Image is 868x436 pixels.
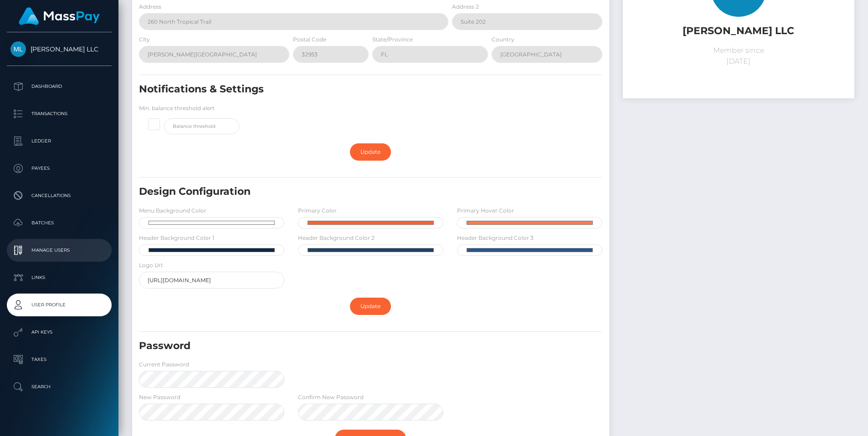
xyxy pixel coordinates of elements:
[457,207,514,215] label: Primary Hover Color
[7,184,112,207] a: Cancellations
[492,35,514,44] label: Country
[139,3,161,11] label: Address
[630,24,847,38] h5: [PERSON_NAME] LLC
[139,360,189,369] label: Current Password
[350,298,391,315] a: Update
[7,130,112,152] a: Ledger
[7,375,112,398] a: Search
[7,321,112,344] a: API Keys
[7,75,112,98] a: Dashboard
[7,239,112,262] a: Manage Users
[452,3,479,11] label: Address 2
[7,266,112,289] a: Links
[10,41,26,57] img: MiCard LLC
[298,207,337,215] label: Primary Color
[10,325,108,339] p: API Keys
[139,207,206,215] label: Menu Background Color
[139,234,214,242] label: Header Background Color 1
[10,107,108,121] p: Transactions
[7,294,112,316] a: User Profile
[7,102,112,125] a: Transactions
[139,35,150,44] label: City
[139,261,164,269] label: Logo Url:
[139,185,528,199] h5: Design Configuration
[139,393,180,401] label: New Password
[350,143,391,161] a: Update
[19,7,100,25] img: MassPay Logo
[372,35,413,44] label: State/Province
[10,80,108,93] p: Dashboard
[10,243,108,257] p: Manage Users
[10,271,108,284] p: Links
[7,45,112,53] span: [PERSON_NAME] LLC
[7,348,112,371] a: Taxes
[10,216,108,230] p: Batches
[10,134,108,148] p: Ledger
[293,35,326,44] label: Postal Code
[630,45,847,67] p: Member since [DATE]
[7,212,112,234] a: Batches
[298,234,375,242] label: Header Background Color 2
[10,353,108,366] p: Taxes
[7,157,112,180] a: Payees
[10,162,108,175] p: Payees
[10,380,108,394] p: Search
[139,104,215,112] label: Min. balance threshold alert
[139,82,528,96] h5: Notifications & Settings
[457,234,534,242] label: Header Background Color 3
[298,393,364,401] label: Confirm New Password
[139,339,528,353] h5: Password
[10,298,108,312] p: User Profile
[10,189,108,203] p: Cancellations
